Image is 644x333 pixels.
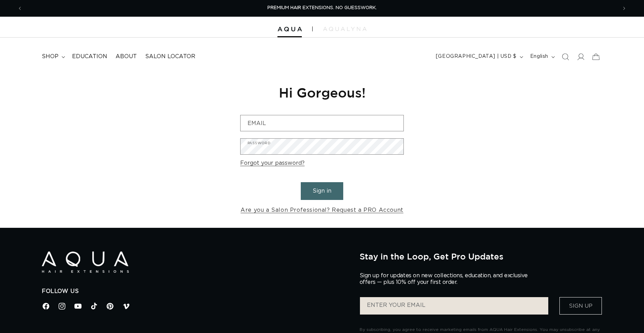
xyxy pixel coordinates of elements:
[141,49,199,64] a: Salon Locator
[241,115,403,131] input: Email
[116,53,137,60] span: About
[68,49,111,64] a: Education
[267,6,377,10] span: PREMIUM HAIR EXTENSIONS. NO GUESSWORK.
[616,2,632,15] button: Next announcement
[42,53,58,60] span: shop
[360,297,548,315] input: ENTER YOUR EMAIL
[38,49,68,64] summary: shop
[558,49,573,64] summary: Search
[12,2,28,15] button: Previous announcement
[301,182,343,200] button: Sign in
[526,50,558,63] button: English
[530,53,548,60] span: English
[323,27,367,31] img: aqualyna.com
[360,251,602,261] h2: Stay in the Loop, Get Pro Updates
[432,50,526,63] button: [GEOGRAPHIC_DATA] | USD $
[559,297,602,315] button: Sign Up
[277,27,302,32] img: Aqua Hair Extensions
[145,53,195,60] span: Salon Locator
[42,288,349,295] h2: Follow Us
[436,53,517,60] span: [GEOGRAPHIC_DATA] | USD $
[240,158,305,168] a: Forgot your password?
[241,205,403,215] a: Are you a Salon Professional? Request a PRO Account
[360,272,534,286] p: Sign up for updates on new collections, education, and exclusive offers — plus 10% off your first...
[111,49,141,64] a: About
[72,53,107,60] span: Education
[240,84,404,101] h1: Hi Gorgeous!
[42,251,129,273] img: Aqua Hair Extensions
